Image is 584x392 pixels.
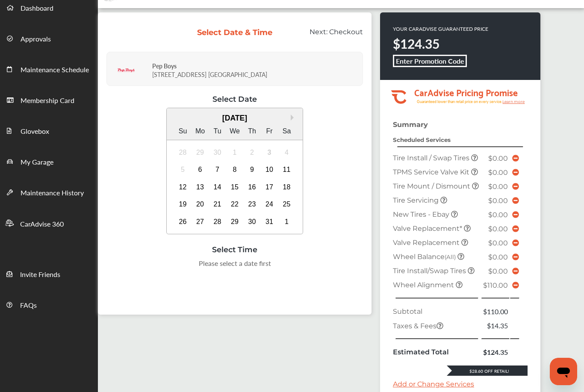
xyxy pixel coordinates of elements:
[488,225,508,233] span: $0.00
[193,197,207,211] div: Choose Monday, October 20th, 2025
[211,215,224,229] div: Choose Tuesday, October 28th, 2025
[393,154,471,162] span: Tire Install / Swap Tires
[329,28,363,36] span: Checkout
[481,345,510,359] td: $124.35
[488,211,508,219] span: $0.00
[245,215,259,229] div: Choose Thursday, October 30th, 2025
[447,368,528,374] div: $28.60 Off Retail!
[391,345,481,359] td: Estimated Total
[393,196,440,204] span: Tire Servicing
[176,163,190,177] div: Not available Sunday, October 5th, 2025
[550,358,577,385] iframe: Button to launch messaging window
[488,154,508,162] span: $0.00
[393,182,472,190] span: Tire Mount / Dismount
[393,121,428,129] strong: Summary
[228,124,242,138] div: We
[263,215,276,229] div: Choose Friday, October 31st, 2025
[152,62,177,70] strong: Pep Boys
[245,197,259,211] div: Choose Thursday, October 23rd, 2025
[211,180,224,194] div: Choose Tuesday, October 14th, 2025
[0,84,97,115] a: Membership Card
[211,197,224,211] div: Choose Tuesday, October 21st, 2025
[263,163,276,177] div: Choose Friday, October 10th, 2025
[193,215,207,229] div: Choose Monday, October 27th, 2025
[291,115,297,121] button: Next Month
[193,163,207,177] div: Choose Monday, October 6th, 2025
[393,267,468,275] span: Tire Install/Swap Tires
[245,146,259,159] div: Not available Thursday, October 2nd, 2025
[263,124,276,138] div: Fr
[263,197,276,211] div: Choose Friday, October 24th, 2025
[393,168,471,176] span: TPMS Service Valve Kit
[414,84,518,100] tspan: CarAdvise Pricing Promise
[106,245,363,254] div: Select Time
[21,65,89,76] span: Maintenance Schedule
[228,197,242,211] div: Choose Wednesday, October 22nd, 2025
[193,180,207,194] div: Choose Monday, October 13th, 2025
[263,180,276,194] div: Choose Friday, October 17th, 2025
[280,146,294,159] div: Not available Saturday, October 4th, 2025
[197,28,273,37] div: Select Date & Time
[393,35,439,53] strong: $124.35
[393,322,443,330] span: Taxes & Fees
[481,318,510,333] td: $14.35
[118,62,135,79] img: logo-pepboys.png
[228,180,242,194] div: Choose Wednesday, October 15th, 2025
[211,163,224,177] div: Choose Tuesday, October 7th, 2025
[228,215,242,229] div: Choose Wednesday, October 29th, 2025
[483,281,508,289] span: $110.00
[280,180,294,194] div: Choose Saturday, October 18th, 2025
[106,258,363,268] div: Please select a date first
[0,177,97,207] a: Maintenance History
[21,188,84,199] span: Maintenance History
[21,157,53,168] span: My Garage
[393,253,457,261] span: Wheel Balance
[263,146,276,159] div: Not available Friday, October 3rd, 2025
[0,23,97,53] a: Approvals
[488,183,508,191] span: $0.00
[280,197,294,211] div: Choose Saturday, October 25th, 2025
[393,380,474,388] a: Add or Change Services
[393,239,461,247] span: Valve Replacement
[211,124,224,138] div: Tu
[21,3,53,14] span: Dashboard
[211,146,224,159] div: Not available Tuesday, September 30th, 2025
[20,300,37,311] span: FAQs
[393,136,451,143] strong: Scheduled Services
[280,163,294,177] div: Choose Saturday, October 11th, 2025
[245,124,259,138] div: Th
[245,163,259,177] div: Choose Thursday, October 9th, 2025
[20,219,64,230] span: CarAdvise 360
[445,253,456,260] small: (All)
[176,124,190,138] div: Su
[245,180,259,194] div: Choose Thursday, October 16th, 2025
[176,146,190,159] div: Not available Sunday, September 28th, 2025
[488,168,508,177] span: $0.00
[21,34,51,45] span: Approvals
[176,215,190,229] div: Choose Sunday, October 26th, 2025
[502,99,525,104] tspan: Learn more
[21,95,74,106] span: Membership Card
[0,115,97,146] a: Glovebox
[176,180,190,194] div: Choose Sunday, October 12th, 2025
[228,163,242,177] div: Choose Wednesday, October 8th, 2025
[488,267,508,275] span: $0.00
[0,146,97,177] a: My Garage
[393,25,488,32] p: YOUR CARADVISE GUARANTEED PRICE
[393,281,456,289] span: Wheel Alignment
[488,239,508,247] span: $0.00
[0,53,97,84] a: Maintenance Schedule
[391,304,481,318] td: Subtotal
[488,253,508,261] span: $0.00
[393,210,451,218] span: New Tires - Ebay
[280,215,294,229] div: Choose Saturday, November 1st, 2025
[396,56,464,66] b: Enter Promotion Code
[193,146,207,159] div: Not available Monday, September 29th, 2025
[280,28,370,44] div: Next:
[106,94,363,103] div: Select Date
[21,126,49,137] span: Glovebox
[176,197,190,211] div: Choose Sunday, October 19th, 2025
[481,304,510,318] td: $110.00
[174,144,295,230] div: month 2025-10
[152,55,360,83] div: [STREET_ADDRESS] [GEOGRAPHIC_DATA]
